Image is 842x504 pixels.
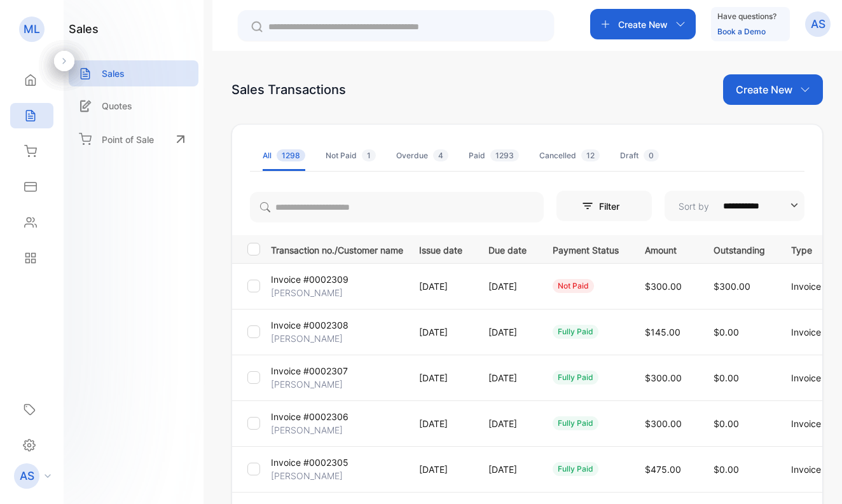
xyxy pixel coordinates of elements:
[271,456,349,469] p: Invoice #0002305
[805,9,831,39] button: AS
[362,149,376,161] span: 1
[791,325,829,339] p: Invoice
[553,241,619,257] p: Payment Status
[714,241,765,257] p: Outstanding
[618,18,668,31] p: Create New
[271,318,349,332] p: Invoice #0002308
[102,99,132,112] p: Quotes
[553,325,598,339] div: fully paid
[419,417,462,430] p: [DATE]
[553,279,594,293] div: not paid
[488,325,527,339] p: [DATE]
[102,67,125,80] p: Sales
[488,280,527,293] p: [DATE]
[271,423,343,437] p: [PERSON_NAME]
[20,468,34,484] p: AS
[645,418,682,429] span: $300.00
[24,21,40,37] p: ML
[488,241,527,257] p: Due date
[645,327,680,337] span: $145.00
[539,150,600,161] div: Cancelled
[665,191,804,221] button: Sort by
[69,20,99,37] h1: sales
[396,150,448,161] div: Overdue
[553,462,598,476] div: fully paid
[469,150,519,161] div: Paid
[714,281,750,292] span: $300.00
[723,74,823,105] button: Create New
[791,280,829,293] p: Invoice
[644,149,659,161] span: 0
[679,200,709,213] p: Sort by
[645,464,681,475] span: $475.00
[488,371,527,385] p: [DATE]
[645,372,682,383] span: $300.00
[271,469,343,482] p: [PERSON_NAME]
[620,150,659,161] div: Draft
[645,281,682,292] span: $300.00
[811,16,825,32] p: AS
[714,418,739,429] span: $0.00
[102,133,154,146] p: Point of Sale
[553,371,598,385] div: fully paid
[590,9,696,39] button: Create New
[791,371,829,385] p: Invoice
[69,93,198,119] a: Quotes
[789,451,842,504] iframe: LiveChat chat widget
[791,241,829,257] p: Type
[714,372,739,383] span: $0.00
[791,417,829,430] p: Invoice
[419,241,462,257] p: Issue date
[326,150,376,161] div: Not Paid
[488,417,527,430] p: [DATE]
[645,241,687,257] p: Amount
[419,371,462,385] p: [DATE]
[736,82,792,97] p: Create New
[271,364,348,378] p: Invoice #0002307
[419,280,462,293] p: [DATE]
[488,463,527,476] p: [DATE]
[69,125,198,153] a: Point of Sale
[717,27,766,36] a: Book a Demo
[717,10,776,23] p: Have questions?
[271,378,343,391] p: [PERSON_NAME]
[419,463,462,476] p: [DATE]
[271,273,349,286] p: Invoice #0002309
[271,410,349,423] p: Invoice #0002306
[490,149,519,161] span: 1293
[433,149,448,161] span: 4
[231,80,346,99] div: Sales Transactions
[69,60,198,86] a: Sales
[271,286,343,299] p: [PERSON_NAME]
[553,416,598,430] div: fully paid
[419,325,462,339] p: [DATE]
[714,327,739,337] span: $0.00
[271,332,343,345] p: [PERSON_NAME]
[263,150,305,161] div: All
[277,149,305,161] span: 1298
[581,149,600,161] span: 12
[714,464,739,475] span: $0.00
[271,241,403,257] p: Transaction no./Customer name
